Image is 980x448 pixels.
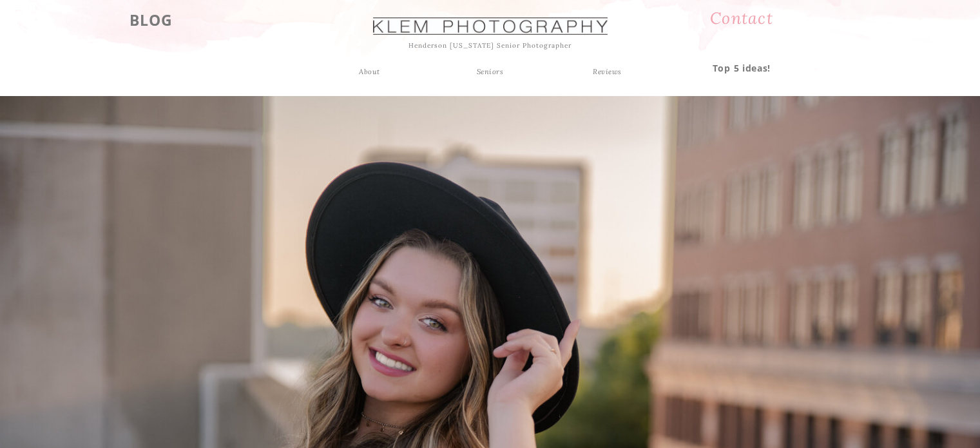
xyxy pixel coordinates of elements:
[577,66,639,77] a: Reviews
[111,7,191,30] a: BLOG
[693,4,791,35] a: Contact
[353,66,387,77] a: About
[396,40,584,52] h1: Henderson [US_STATE] Senior Photographer
[699,60,785,72] a: Top 5 ideas!
[467,66,514,77] a: Seniors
